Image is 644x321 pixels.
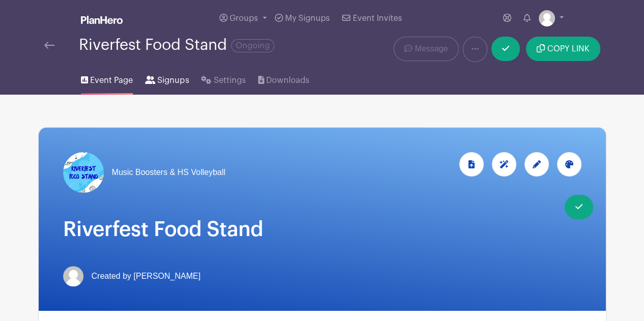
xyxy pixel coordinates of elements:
img: logo_white-6c42ec7e38ccf1d336a20a19083b03d10ae64f83f12c07503d8b9e83406b4c7d.svg [81,16,123,24]
button: COPY LINK [526,37,600,61]
span: COPY LINK [547,45,590,53]
span: Settings [214,74,246,86]
span: Groups [230,14,258,22]
div: Riverfest Food Stand [79,37,274,53]
a: Music Boosters & HS Volleyball [63,152,226,193]
a: Settings [201,62,245,95]
span: Music Boosters & HS Volleyball [112,166,226,179]
img: default-ce2991bfa6775e67f084385cd625a349d9dcbb7a52a09fb2fda1e96e2d18dcdb.png [63,266,83,286]
a: Message [394,37,458,61]
span: Created by [PERSON_NAME] [92,270,201,282]
span: Downloads [266,74,310,86]
a: Downloads [258,62,310,95]
span: Signups [157,74,189,86]
h1: Riverfest Food Stand [63,217,581,242]
span: Ongoing [231,39,274,52]
span: Event Invites [353,14,402,22]
span: Event Page [90,74,133,86]
img: default-ce2991bfa6775e67f084385cd625a349d9dcbb7a52a09fb2fda1e96e2d18dcdb.png [539,10,555,26]
img: back-arrow-29a5d9b10d5bd6ae65dc969a981735edf675c4d7a1fe02e03b50dbd4ba3cdb55.svg [44,42,54,49]
a: Event Page [81,62,133,95]
img: Mountain%20Nature%20with%20River%20logo%20(1).png [63,152,104,193]
span: Message [415,43,448,55]
a: Signups [145,62,189,95]
span: My Signups [285,14,330,22]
